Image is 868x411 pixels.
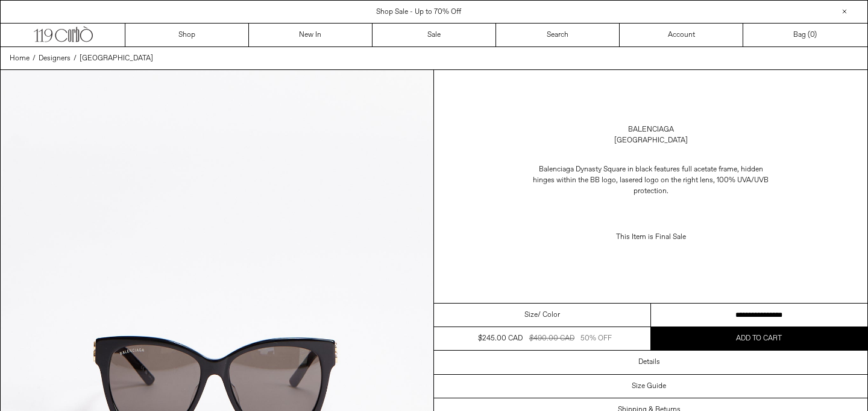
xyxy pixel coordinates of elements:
[614,135,688,146] div: [GEOGRAPHIC_DATA]
[10,54,30,63] span: Home
[632,382,666,390] h3: Size Guide
[529,333,574,344] div: $490.00 CAD
[74,53,77,64] span: /
[33,53,36,64] span: /
[538,310,560,320] span: / Color
[616,232,686,242] span: This Item is Final Sale
[628,124,674,135] a: Balenciaga
[376,7,461,17] a: Shop Sale - Up to 70% Off
[651,327,868,350] button: Add to cart
[810,30,817,40] span: )
[810,30,814,40] span: 0
[80,53,153,64] a: [GEOGRAPHIC_DATA]
[743,24,867,46] a: Bag ()
[620,24,743,46] a: Account
[524,310,538,320] span: Size
[638,358,660,366] h3: Details
[580,333,612,344] div: 50% OFF
[533,165,769,196] span: Balenciaga Dynasty Square in black features full acetate frame, hidden hinges within the BB logo,...
[10,53,30,64] a: Home
[249,24,373,46] a: New In
[496,24,620,46] a: Search
[736,334,782,343] span: Add to cart
[39,53,71,64] a: Designers
[373,24,496,46] a: Sale
[80,54,153,63] span: [GEOGRAPHIC_DATA]
[478,333,523,344] div: $245.00 CAD
[125,24,249,46] a: Shop
[39,54,71,63] span: Designers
